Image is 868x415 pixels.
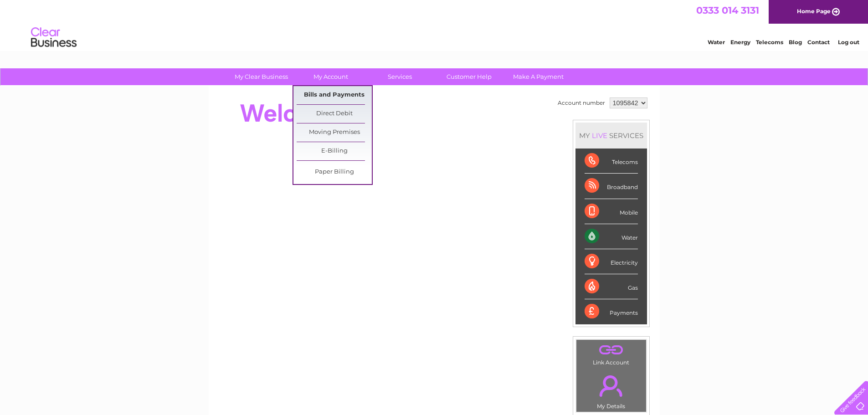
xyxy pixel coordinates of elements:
[756,39,783,46] a: Telecoms
[297,163,372,181] a: Paper Billing
[838,39,859,46] a: Log out
[576,339,647,368] td: Link Account
[293,68,368,85] a: My Account
[297,86,372,104] a: Bills and Payments
[431,68,507,85] a: Customer Help
[708,39,725,46] a: Water
[575,123,647,149] div: MY SERVICES
[555,95,607,111] td: Account number
[31,24,77,51] img: logo.png
[297,142,372,160] a: E-Billing
[224,68,299,85] a: My Clear Business
[501,68,576,85] a: Make A Payment
[297,123,372,142] a: Moving Premises
[585,149,638,174] div: Telecoms
[590,131,609,140] div: LIVE
[730,39,750,46] a: Energy
[579,342,644,358] a: .
[585,199,638,224] div: Mobile
[585,249,638,274] div: Electricity
[297,105,372,123] a: Direct Debit
[362,68,437,85] a: Services
[585,274,638,299] div: Gas
[219,5,650,44] div: Clear Business is a trading name of Verastar Limited (registered in [GEOGRAPHIC_DATA] No. 3667643...
[585,299,638,324] div: Payments
[807,39,830,46] a: Contact
[585,224,638,249] div: Water
[789,39,802,46] a: Blog
[585,174,638,199] div: Broadband
[579,370,644,402] a: .
[696,5,759,16] a: 0333 014 3131
[576,368,647,412] td: My Details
